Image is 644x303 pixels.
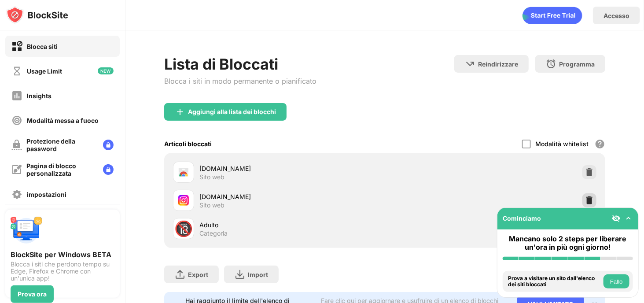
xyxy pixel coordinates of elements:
img: lock-menu.svg [103,140,114,150]
img: favicons [178,167,189,177]
div: 🔞 [174,220,193,238]
img: customize-block-page-off.svg [11,164,22,175]
div: Reindirizzare [478,60,518,68]
img: insights-off.svg [11,90,22,101]
div: Lista di Bloccati [164,55,316,73]
div: BlockSite per Windows BETA [11,250,114,259]
div: Export [188,271,208,278]
img: lock-menu.svg [103,164,114,175]
div: [DOMAIN_NAME] [199,164,385,173]
div: Insights [27,92,52,100]
div: Programma [559,60,595,68]
div: impostazioni [27,191,66,198]
div: Categoria [199,229,228,237]
div: Modalità whitelist [535,140,589,148]
div: [DOMAIN_NAME] [199,192,385,201]
button: Fallo [604,274,629,288]
img: new-icon.svg [98,67,114,74]
div: Sito web [199,173,224,181]
div: Protezione della password [26,137,96,152]
div: Adulto [199,220,385,229]
div: Import [248,271,268,278]
img: password-protection-off.svg [11,140,22,150]
div: Prova ora [18,291,47,298]
img: time-usage-off.svg [11,66,22,77]
div: Blocca siti [27,43,58,50]
img: favicons [178,195,189,206]
img: logo-blocksite.svg [6,6,68,24]
div: Articoli bloccati [164,140,212,148]
div: Sito web [199,201,224,209]
div: Blocca i siti in modo permanente o pianificato [164,77,316,85]
div: animation [523,7,582,24]
div: Modalità messa a fuoco [27,117,99,124]
img: focus-off.svg [11,115,22,126]
div: Pagina di blocco personalizzata [26,162,96,177]
div: Accesso [604,12,629,19]
div: Blocca i siti che perdono tempo su Edge, Firefox e Chrome con un'unica app! [11,261,114,282]
img: block-on.svg [11,41,22,52]
div: Mancano solo 2 steps per liberare un'ora in più ogni giorno! [503,235,633,251]
div: Usage Limit [27,67,62,75]
img: push-desktop.svg [11,215,42,247]
img: eye-not-visible.svg [612,214,621,223]
div: Prova a visitare un sito dall'elenco dei siti bloccati [508,275,601,288]
img: settings-off.svg [11,189,22,200]
div: Aggiungi alla lista dei blocchi [188,108,276,115]
div: Cominciamo [503,214,541,222]
img: omni-setup-toggle.svg [624,214,633,223]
